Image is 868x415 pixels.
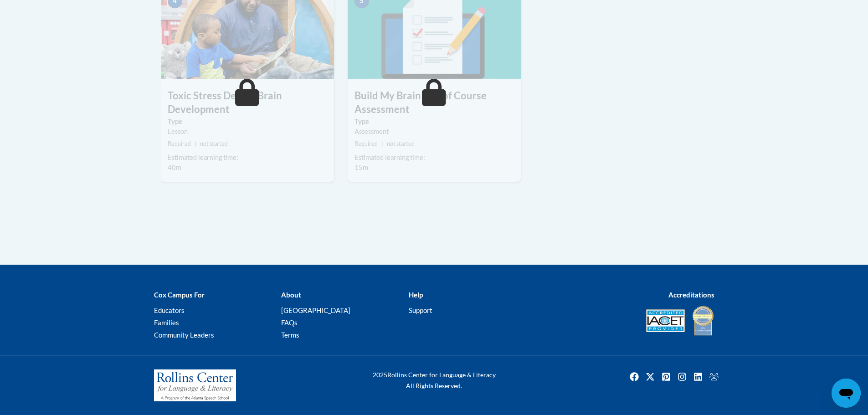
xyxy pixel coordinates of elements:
a: FAQs [281,318,298,327]
img: Instagram icon [675,369,689,384]
b: About [281,291,301,299]
img: Facebook icon [627,369,642,384]
div: Assessment [354,127,514,137]
a: Pinterest [659,369,673,384]
img: LinkedIn icon [691,369,705,384]
span: Required [168,140,191,147]
a: Educators [154,306,185,314]
img: IDA® Accredited [692,305,714,337]
div: Rollins Center for Language & Literacy All Rights Reserved. [339,369,530,391]
label: Type [354,117,514,127]
div: Estimated learning time: [168,153,327,163]
span: not started [200,140,228,147]
a: Support [409,306,432,314]
span: | [195,140,196,147]
h3: Build My Brain End of Course Assessment [348,89,521,117]
img: Rollins Center for Language & Literacy - A Program of the Atlanta Speech School [154,369,236,401]
a: Community Leaders [154,331,214,339]
span: Required [354,140,378,147]
b: Accreditations [668,291,714,299]
span: 15m [354,164,368,171]
iframe: Button to launch messaging window [832,379,861,408]
span: 40m [168,164,181,171]
h3: Toxic Stress Derails Brain Development [161,89,334,117]
img: Facebook group icon [707,369,721,384]
a: Families [154,318,179,327]
span: not started [387,140,415,147]
span: | [381,140,383,147]
a: Instagram [675,369,689,384]
img: Pinterest icon [659,369,673,384]
div: Lesson [168,127,327,137]
a: Twitter [643,369,657,384]
div: Estimated learning time: [354,153,514,163]
a: Linkedin [691,369,705,384]
b: Cox Campus For [154,291,205,299]
a: Facebook [627,369,642,384]
img: Accredited IACET® Provider [646,309,685,332]
a: Terms [281,331,299,339]
span: 2025 [373,371,387,379]
label: Type [168,117,327,127]
b: Help [409,291,423,299]
a: [GEOGRAPHIC_DATA] [281,306,350,314]
img: Twitter icon [643,369,657,384]
a: Facebook Group [707,369,721,384]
